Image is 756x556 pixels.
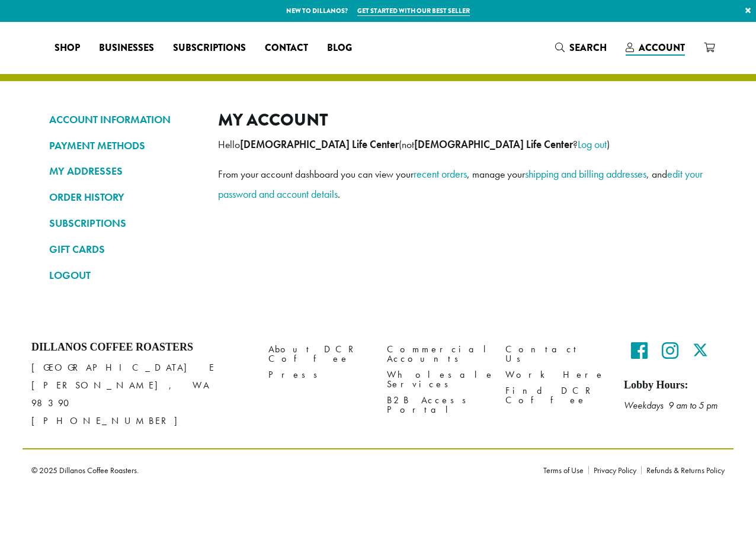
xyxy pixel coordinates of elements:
a: MY ADDRESSES [49,161,200,181]
span: Blog [327,41,352,56]
a: SUBSCRIPTIONS [49,213,200,233]
a: PAYMENT METHODS [49,136,200,156]
span: Account [639,41,685,54]
em: Weekdays 9 am to 5 pm [624,399,717,412]
span: Subscriptions [173,41,246,56]
a: Press [268,367,369,383]
a: Log out [578,137,607,151]
span: Shop [55,41,80,56]
a: ACCOUNT INFORMATION [49,110,200,130]
strong: [DEMOGRAPHIC_DATA] Life Center [240,138,399,151]
p: Hello (not ? ) [218,134,707,155]
a: Search [546,38,616,57]
a: B2B Access Portal [387,393,488,418]
h5: Lobby Hours: [624,379,725,392]
a: Terms of Use [543,466,588,474]
p: © 2025 Dillanos Coffee Roasters. [31,466,526,474]
a: Privacy Policy [588,466,641,474]
nav: Account pages [49,110,200,295]
a: ORDER HISTORY [49,187,200,207]
a: Find DCR Coffee [505,383,606,409]
a: Work Here [505,367,606,383]
a: shipping and billing addresses [525,167,646,181]
a: Contact Us [505,341,606,367]
a: About DCR Coffee [268,341,369,367]
a: Wholesale Services [387,367,488,393]
p: From your account dashboard you can view your , manage your , and . [218,164,707,204]
span: Search [569,41,607,54]
a: LOGOUT [49,265,200,285]
p: [GEOGRAPHIC_DATA] E [PERSON_NAME], WA 98390 [PHONE_NUMBER] [31,359,251,430]
h4: Dillanos Coffee Roasters [31,341,251,354]
a: GIFT CARDS [49,239,200,259]
span: Contact [265,41,308,56]
h2: My account [218,110,707,130]
a: Commercial Accounts [387,341,488,367]
span: Businesses [99,41,154,56]
a: Shop [45,38,89,57]
a: Refunds & Returns Policy [641,466,725,474]
strong: [DEMOGRAPHIC_DATA] Life Center [414,138,573,151]
a: Get started with our best seller [357,6,470,16]
a: recent orders [414,167,467,181]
